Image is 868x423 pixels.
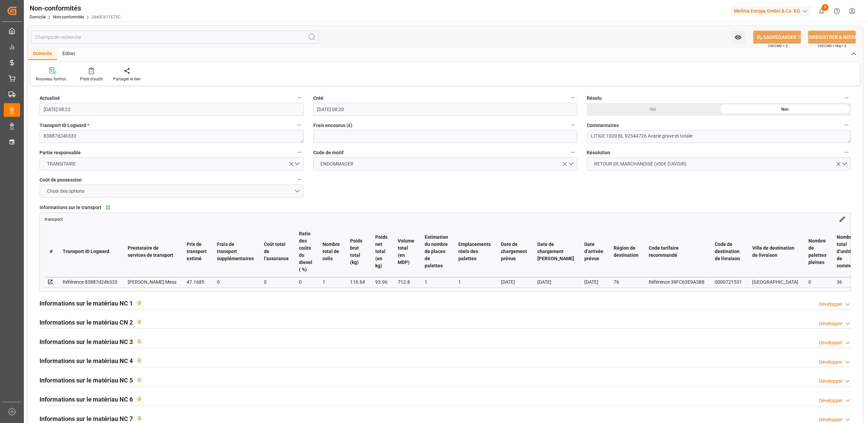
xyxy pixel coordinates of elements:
button: View description [133,354,146,367]
font: SAUVEGARDER [763,34,796,41]
button: View description [133,373,146,386]
div: 93.96 [375,278,388,286]
button: Centre d’aide [829,3,845,19]
div: [PERSON_NAME] Mess [128,278,176,286]
div: Développer [819,378,842,385]
span: Ctrl/CMD + Maj + S [818,43,846,48]
span: transport [45,217,63,222]
div: 712.8 [398,278,414,286]
span: 5 [822,4,828,11]
font: Partie responsable [40,150,81,155]
div: 0 [264,278,289,286]
th: Date de chargement prévue [496,226,532,277]
button: Résolu [842,93,851,102]
font: Coût de possession [40,177,82,183]
span: Informations sur le transport [40,204,101,211]
div: [DATE] [501,278,527,286]
div: Nouveau formulaire [36,76,70,82]
th: Prix de transport estimé [182,226,212,277]
div: 1 [458,278,491,286]
div: 36 [837,278,859,286]
font: Transport ID Logward [40,123,86,128]
th: Emplacements réels des palettes [453,226,496,277]
button: Coût de possession [295,175,304,184]
span: TRANSITAIRE [44,160,79,168]
button: ENREGISTRER & NOUVEAU [808,31,856,44]
button: Frais encourus (€) [568,121,577,129]
div: Référence 39FC63E9A3B8 [649,278,705,286]
font: Melitta Europa GmbH & Co. KG [734,7,800,15]
textarea: 83887d24b333 [40,130,304,143]
div: Piste d’audit [80,76,103,82]
th: Date de chargement [PERSON_NAME] [532,226,579,277]
font: Créé [313,95,323,101]
div: Référence 83887d24b333 [63,278,117,286]
input: JJ-MM-AAAA HH :MM [313,103,578,116]
th: Poids net total (en kg) [370,226,393,277]
div: 1 [425,278,448,286]
button: Ouvrir le menu [587,157,851,170]
span: Choix des options [44,188,88,195]
th: Poids brut total (kg) [345,226,370,277]
a: Domicile [30,15,46,19]
div: 1 [322,278,340,286]
button: Ouvrir le menu [313,157,578,170]
th: Ville de destination de livraison [747,226,803,277]
th: Région de destination [609,226,644,277]
th: Volume total (en MDP) [393,226,420,277]
div: [GEOGRAPHIC_DATA] [752,278,798,286]
button: SAUVEGARDER [753,31,801,44]
h2: Informations sur le matériau NC 4 [40,356,133,365]
div: Partager le lien [113,76,141,82]
h2: Informations sur le matériau NC 1 [40,299,133,308]
button: Ouvrir le menu [40,157,304,170]
button: Résolution [842,148,851,157]
button: View description [133,315,146,328]
th: Date d’arrivée prévue [579,226,609,277]
h2: Informations sur le matériau CN 2 [40,318,133,327]
th: Code de destination de livraison [710,226,747,277]
div: 0000721531 [715,278,742,286]
button: Code de motif [568,148,577,157]
div: Domicile [28,48,57,60]
button: Transport ID Logward * [295,121,304,129]
div: Oui [587,103,719,116]
input: Champs de recherche [31,31,318,44]
th: Coût total de l’assurance [259,226,294,277]
button: Partie responsable [295,148,304,157]
button: Ouvrir le menu [40,185,304,198]
button: Créé [568,93,577,102]
button: View description [133,392,146,405]
th: Nombre de palettes pleines [803,226,832,277]
h2: Informations sur le matériau NC 6 [40,395,133,404]
div: 0 [217,278,254,286]
a: transport [45,216,63,221]
font: ENREGISTRER & NOUVEAU [807,34,865,41]
th: Nombre total de colis [317,226,345,277]
a: Non-conformités [53,15,84,19]
div: Développer [819,339,842,346]
th: # [45,226,58,277]
h2: Informations sur le matériau NC 3 [40,337,133,346]
th: Frais de transport supplémentaires [212,226,259,277]
div: Éditer [57,48,80,60]
font: Code de motif [313,150,344,155]
th: Transport ID Logward [58,226,123,277]
font: Frais encourus (€) [313,123,352,128]
div: 0 [808,278,826,286]
button: View description [133,335,146,348]
th: Prestataire de services de transport [123,226,182,277]
div: 76 [614,278,638,286]
input: JJ-MM-AAAA HH :MM [40,103,304,116]
button: Ouvrir le menu [731,31,745,44]
div: [DATE] [537,278,574,286]
h2: Informations sur le matériau NC 5 [40,376,133,385]
button: Actualisé [295,93,304,102]
font: Résolution [587,150,610,155]
span: Ctrl/CMD + S [768,43,788,48]
div: 47.1685 [187,278,207,286]
th: Code tarifaire recommandé [644,226,710,277]
font: Actualisé [40,95,60,101]
div: Développer [819,359,842,366]
th: Ratio des coûts du diesel ( %) [294,226,317,277]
